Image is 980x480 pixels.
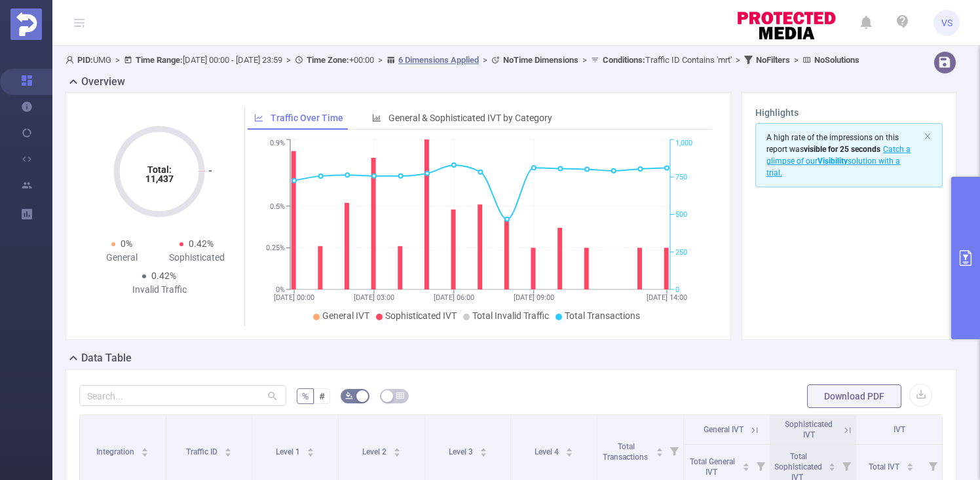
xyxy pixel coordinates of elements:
div: Sort [480,446,487,454]
i: icon: table [396,392,404,399]
span: Total Transactions [603,442,650,462]
span: A high rate of the impressions on this report [766,133,899,154]
span: Integration [96,447,136,456]
div: Sort [742,461,750,469]
button: Download PDF [807,384,901,408]
tspan: 750 [675,173,687,181]
span: 0% [121,238,132,249]
i: icon: caret-down [906,466,913,470]
i: icon: caret-down [742,466,749,470]
tspan: 1,000 [675,139,692,148]
tspan: 0.5% [270,202,285,211]
input: Search... [79,385,286,406]
b: Visibility [818,157,848,166]
i: icon: caret-down [307,451,314,455]
span: IVT [894,425,905,434]
span: UMG [DATE] 00:00 - [DATE] 23:59 +00:00 [66,55,859,65]
span: > [282,55,295,65]
b: visible for 25 seconds [804,145,880,154]
span: General & Sophisticated IVT by Category [388,113,552,123]
span: > [790,55,802,65]
tspan: 0 [675,286,679,294]
span: was [789,145,880,154]
i: icon: close [924,132,932,140]
span: Level 3 [449,447,475,456]
span: Traffic ID Contains 'mrt' [603,55,732,65]
i: icon: caret-up [307,446,314,450]
div: Sort [393,446,401,454]
span: Total IVT [869,462,901,471]
b: Conditions : [603,55,645,65]
span: > [374,55,386,65]
b: No Solutions [814,55,859,65]
div: Sort [828,461,836,469]
i: icon: caret-up [742,461,749,465]
i: icon: caret-down [566,451,573,455]
tspan: [DATE] 09:00 [513,293,554,302]
span: Catch a glimpse of our solution with a trial. [766,145,911,177]
i: icon: caret-up [906,461,913,465]
i: icon: caret-up [829,461,836,465]
b: PID: [77,55,93,65]
span: Level 1 [276,447,302,456]
u: 6 Dimensions Applied [398,55,479,65]
tspan: 0% [276,286,285,294]
div: Sort [141,446,149,454]
i: icon: caret-down [224,451,231,455]
div: Sort [906,461,914,469]
i: icon: caret-down [141,451,149,455]
i: icon: caret-up [141,446,149,450]
span: # [319,391,325,401]
b: No Time Dimensions [503,55,578,65]
tspan: [DATE] 00:00 [274,293,314,302]
span: Total Transactions [565,310,640,321]
span: VS [941,10,952,36]
h3: Highlights [755,106,943,120]
span: 0.42% [151,270,176,281]
div: Invalid Traffic [122,283,197,297]
span: Total Invalid Traffic [472,310,549,321]
span: General IVT [704,425,744,434]
img: Protected Media [10,9,42,40]
i: icon: caret-up [566,446,573,450]
tspan: Total: [147,164,172,175]
span: Level 4 [535,447,561,456]
span: Level 2 [362,447,388,456]
h2: Data Table [81,350,132,366]
b: Time Zone: [307,55,349,65]
i: icon: caret-down [829,466,836,470]
div: General [85,251,159,265]
span: > [578,55,591,65]
div: Sort [307,446,314,454]
h2: Overview [81,74,125,90]
span: > [479,55,491,65]
i: icon: caret-up [224,446,231,450]
span: Traffic Over Time [271,113,343,123]
i: icon: caret-down [656,451,663,455]
i: icon: caret-up [393,446,400,450]
i: icon: line-chart [254,113,263,122]
span: Total General IVT [690,457,735,477]
i: icon: caret-up [656,446,663,450]
button: icon: close [924,129,932,143]
tspan: [DATE] 03:00 [353,293,394,302]
b: No Filters [756,55,790,65]
tspan: 0.9% [270,139,285,148]
i: icon: caret-down [480,451,487,455]
div: Sophisticated [159,251,234,265]
span: General IVT [322,310,369,321]
span: Sophisticated IVT [385,310,457,321]
tspan: [DATE] 14:00 [647,293,687,302]
span: > [732,55,744,65]
tspan: 500 [675,211,687,219]
tspan: 250 [675,248,687,257]
tspan: 0.25% [266,244,285,253]
i: icon: bg-colors [345,392,353,399]
span: % [302,391,309,401]
i: icon: caret-down [393,451,400,455]
i: icon: user [66,56,77,64]
span: > [111,55,124,65]
span: Traffic ID [186,447,219,456]
tspan: [DATE] 06:00 [433,293,474,302]
div: Sort [565,446,573,454]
